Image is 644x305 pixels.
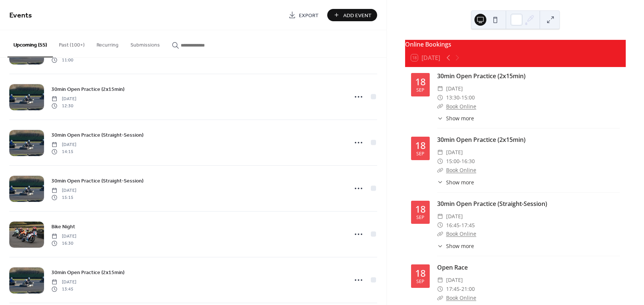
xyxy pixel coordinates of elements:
[327,9,377,21] button: Add Event
[461,157,475,166] span: 16:30
[437,242,443,250] div: ​
[9,8,32,23] span: Events
[343,12,372,19] span: Add Event
[437,157,443,166] div: ​
[437,276,443,285] div: ​
[437,229,443,238] div: ​
[446,84,463,93] span: [DATE]
[51,131,143,139] a: 30min Open Practice (Straight-Session)
[446,221,460,230] span: 16:45
[51,222,75,231] a: Bike Night
[51,187,76,194] span: [DATE]
[51,131,143,139] span: 30min Open Practice (Straight-Session)
[51,279,76,286] span: [DATE]
[405,40,626,49] div: Online Bookings
[460,157,461,166] span: -
[51,286,76,292] span: 13:45
[446,212,463,221] span: [DATE]
[416,152,424,156] div: Sep
[437,212,443,221] div: ​
[446,230,476,237] a: Book Online
[51,233,76,240] span: [DATE]
[437,102,443,111] div: ​
[51,102,76,109] span: 12:30
[299,12,319,19] span: Export
[7,30,53,57] button: Upcoming (55)
[437,242,474,250] button: ​Show more
[437,285,443,293] div: ​
[460,93,461,102] span: -
[51,177,143,185] a: 30min Open Practice (Straight-Session)
[446,276,463,285] span: [DATE]
[415,204,426,214] div: 18
[51,85,124,93] a: 30min Open Practice (2x15min)
[437,293,443,302] div: ​
[51,223,75,231] span: Bike Night
[446,148,463,157] span: [DATE]
[415,77,426,86] div: 18
[446,103,476,110] a: Book Online
[51,268,124,277] a: 30min Open Practice (2x15min)
[437,114,443,122] div: ​
[437,178,474,186] button: ​Show more
[446,294,476,301] a: Book Online
[416,215,424,220] div: Sep
[446,242,474,250] span: Show more
[51,269,124,277] span: 30min Open Practice (2x15min)
[461,285,475,293] span: 21:00
[446,166,476,174] a: Book Online
[53,30,91,57] button: Past (100+)
[437,136,525,144] a: 30min Open Practice (2x15min)
[415,269,426,278] div: 18
[446,114,474,122] span: Show more
[437,263,468,271] a: Open Race
[416,88,424,93] div: Sep
[283,9,324,21] a: Export
[437,178,443,186] div: ​
[437,93,443,102] div: ​
[51,177,143,185] span: 30min Open Practice (Straight-Session)
[437,221,443,230] div: ​
[461,221,475,230] span: 17:45
[51,148,76,155] span: 14:15
[51,240,76,247] span: 16:30
[437,114,474,122] button: ​Show more
[437,148,443,157] div: ​
[437,72,525,80] a: 30min Open Practice (2x15min)
[51,96,76,102] span: [DATE]
[437,84,443,93] div: ​
[51,86,124,93] span: 30min Open Practice (2x15min)
[415,141,426,150] div: 18
[446,93,460,102] span: 13:30
[51,57,76,63] span: 11:00
[51,194,76,201] span: 15:15
[51,142,76,148] span: [DATE]
[446,178,474,186] span: Show more
[446,285,460,293] span: 17:45
[91,30,124,57] button: Recurring
[446,157,460,166] span: 15:00
[437,166,443,175] div: ​
[460,221,461,230] span: -
[460,285,461,293] span: -
[437,200,547,208] a: 30min Open Practice (Straight-Session)
[124,30,166,57] button: Submissions
[461,93,475,102] span: 15:00
[416,279,424,284] div: Sep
